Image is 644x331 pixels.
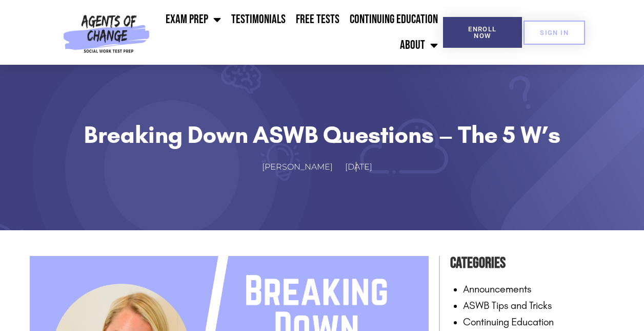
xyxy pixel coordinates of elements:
[443,17,522,48] a: Enroll Now
[463,283,532,295] a: Announcements
[524,21,585,45] a: SIGN IN
[540,29,569,36] span: SIGN IN
[395,32,443,58] a: About
[55,120,589,149] h1: Breaking Down ASWB Questions – The 5 W’s
[291,7,345,32] a: Free Tests
[160,7,226,32] a: Exam Prep
[450,251,614,275] h4: Categories
[262,160,333,175] span: [PERSON_NAME]
[154,7,443,58] nav: Menu
[345,162,372,172] time: [DATE]
[345,160,383,175] a: [DATE]
[459,26,506,39] span: Enroll Now
[262,160,343,175] a: [PERSON_NAME]
[345,7,443,32] a: Continuing Education
[463,316,554,328] a: Continuing Education
[463,299,552,311] a: ASWB Tips and Tricks
[226,7,291,32] a: Testimonials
